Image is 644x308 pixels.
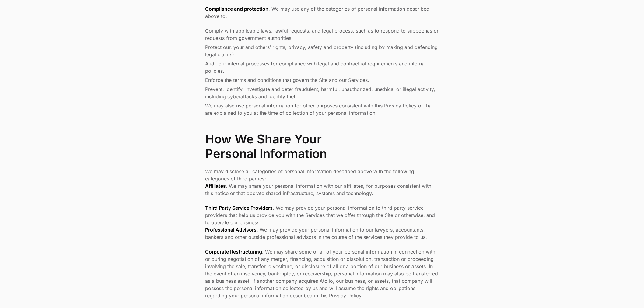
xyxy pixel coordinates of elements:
strong: Professional Advisors [205,227,257,233]
p: ‍ [205,299,439,306]
h3: How We Share Your Personal Information [205,132,439,161]
strong: Corporate Restructuring [205,249,262,255]
li: Audit our internal processes for compliance with legal and contractual requirements and internal ... [205,60,439,75]
li: Protect our, your and others’ rights, privacy, safety and property (including by making and defen... [205,44,439,58]
strong: Third Party Service Providers [205,205,273,211]
li: Comply with applicable laws, lawful requests, and legal process, such as to respond to subpoenas ... [205,27,439,42]
li: We may also use personal information for other purposes consistent with this Privacy Policy or th... [205,102,439,117]
iframe: Chat Widget [614,279,644,308]
p: . We may provide your personal information to third party service providers that help us provide ... [205,204,439,226]
p: We may disclose all categories of personal information described above with the following categor... [205,168,439,182]
li: Prevent, identify, investigate and deter fraudulent, harmful, unauthorized, unethical or illegal ... [205,86,439,100]
p: . We may use any of the categories of personal information described above to: [205,5,439,20]
p: . We may share some or all of your personal information in connection with or during negotiation ... [205,248,439,299]
p: ‍ [205,241,439,248]
p: ‍ [205,197,439,204]
p: . We may share your personal information with our affiliates, for purposes consistent with this n... [205,182,439,197]
strong: Compliance and protection [205,6,268,12]
p: . We may provide your personal information to our lawyers, accountants, bankers and other outside... [205,226,439,241]
li: Enforce the terms and conditions that govern the Site and our Services. [205,76,439,84]
strong: Affiliates [205,183,226,189]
